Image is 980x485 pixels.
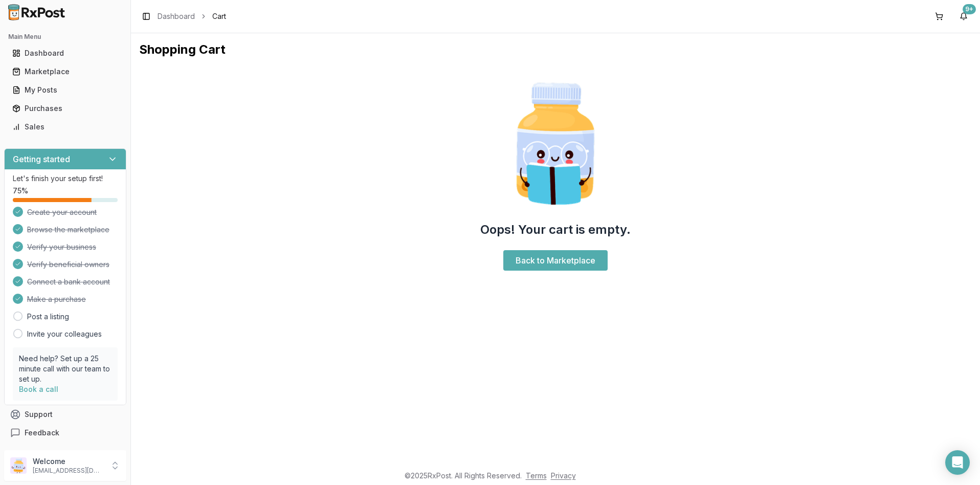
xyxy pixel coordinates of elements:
[4,119,126,135] button: Sales
[4,4,70,20] img: RxPost Logo
[12,103,118,114] div: Purchases
[10,457,27,474] img: User avatar
[4,45,126,61] button: Dashboard
[27,207,97,217] span: Create your account
[212,11,226,21] span: Cart
[158,11,226,21] nav: breadcrumb
[139,41,972,58] h1: Shopping Cart
[945,450,970,475] div: Open Intercom Messenger
[27,225,109,235] span: Browse the marketplace
[25,428,59,438] span: Feedback
[8,33,122,41] h2: Main Menu
[4,424,126,442] button: Feedback
[8,99,122,118] a: Purchases
[503,250,608,271] a: Back to Marketplace
[158,11,195,21] a: Dashboard
[8,62,122,81] a: Marketplace
[490,78,621,209] img: Smart Pill Bottle
[12,122,118,132] div: Sales
[4,82,126,98] button: My Posts
[27,329,102,339] a: Invite your colleagues
[963,4,976,14] div: 9+
[19,354,112,384] p: Need help? Set up a 25 minute call with our team to set up.
[12,48,118,58] div: Dashboard
[4,100,126,117] button: Purchases
[13,173,118,184] p: Let's finish your setup first!
[33,467,104,475] p: [EMAIL_ADDRESS][DOMAIN_NAME]
[27,294,86,304] span: Make a purchase
[13,153,70,165] h3: Getting started
[13,186,28,196] span: 75 %
[8,44,122,62] a: Dashboard
[8,81,122,99] a: My Posts
[4,63,126,80] button: Marketplace
[551,471,576,480] a: Privacy
[27,259,109,270] span: Verify beneficial owners
[526,471,547,480] a: Terms
[12,67,118,77] div: Marketplace
[27,312,69,322] a: Post a listing
[27,277,110,287] span: Connect a bank account
[955,8,972,25] button: 9+
[19,385,58,393] a: Book a call
[27,242,96,252] span: Verify your business
[4,405,126,424] button: Support
[12,85,118,95] div: My Posts
[33,456,104,467] p: Welcome
[480,222,631,238] h2: Oops! Your cart is empty.
[8,118,122,136] a: Sales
